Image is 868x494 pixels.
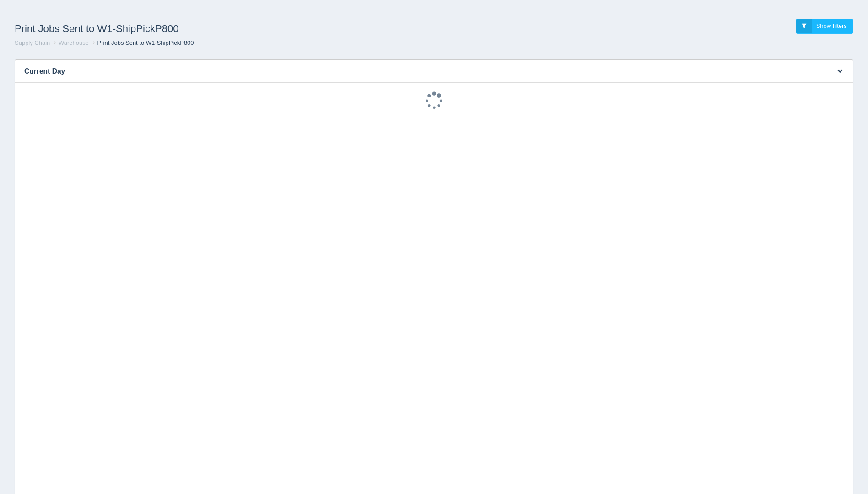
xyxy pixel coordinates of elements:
[796,19,853,34] a: Show filters
[15,39,50,46] a: Supply Chain
[15,60,825,83] h3: Current Day
[15,19,434,39] h1: Print Jobs Sent to W1-ShipPickP800
[91,39,194,48] li: Print Jobs Sent to W1-ShipPickP800
[816,22,847,29] span: Show filters
[59,39,89,46] a: Warehouse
